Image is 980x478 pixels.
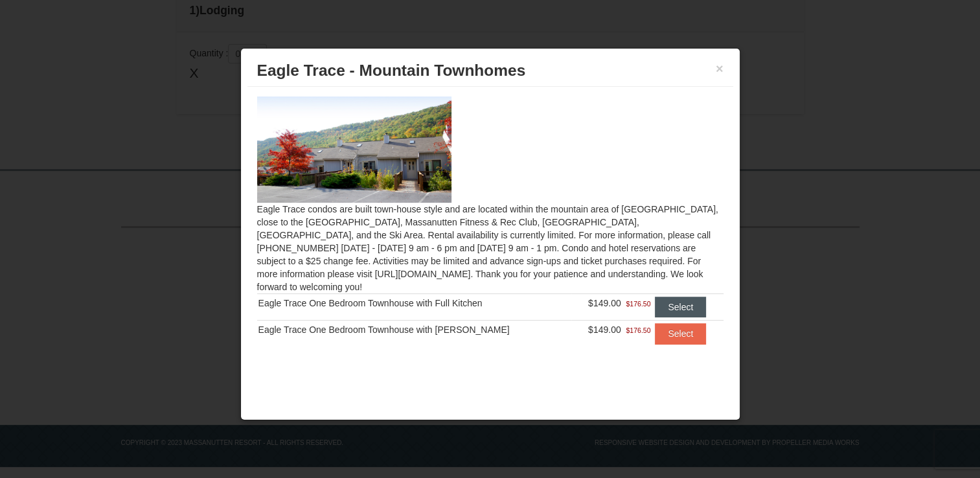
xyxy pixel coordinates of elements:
button: Select [655,323,706,344]
span: $176.50 [626,324,650,337]
div: Eagle Trace condos are built town-house style and are located within the mountain area of [GEOGRA... [247,87,733,370]
button: Select [655,297,706,317]
span: $176.50 [626,297,650,310]
button: × [716,62,724,75]
span: $149.00 [588,324,621,335]
div: Eagle Trace One Bedroom Townhouse with [PERSON_NAME] [258,323,571,336]
div: Eagle Trace One Bedroom Townhouse with Full Kitchen [258,297,571,310]
span: Eagle Trace - Mountain Townhomes [257,62,526,79]
img: 19218983-1-9b289e55.jpg [257,97,451,203]
span: $149.00 [588,298,621,308]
